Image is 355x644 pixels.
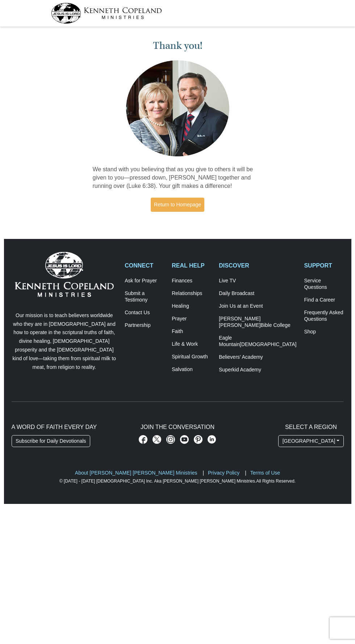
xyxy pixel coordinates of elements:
h2: CONNECT [125,262,164,269]
a: Shop [304,329,343,335]
span: Bible College [260,322,291,328]
a: Contact Us [125,310,164,316]
p: Our mission is to teach believers worldwide who they are in [DEMOGRAPHIC_DATA] and how to operate... [12,311,117,372]
h2: REAL HELP [172,262,211,269]
a: Believers’ Academy [219,354,296,361]
a: Frequently AskedQuestions [304,310,343,323]
a: Partnership [125,322,164,329]
h1: Thank you! [93,40,263,52]
a: [PERSON_NAME] [PERSON_NAME]Bible College [219,316,296,329]
span: A Word of Faith Every Day [12,424,97,430]
a: Service Questions [304,278,343,291]
button: [GEOGRAPHIC_DATA] [278,435,343,447]
a: Return to Homepage [151,198,204,212]
a: Daily Broadcast [219,290,296,297]
img: kcm-header-logo.svg [51,3,162,24]
a: Submit a Testimony [125,290,164,303]
a: Eagle Mountain[DEMOGRAPHIC_DATA] [219,335,296,348]
a: Join Us at an Event [219,303,296,310]
span: [DEMOGRAPHIC_DATA] [240,341,297,347]
a: Faith [172,328,211,335]
a: Ask for Prayer [125,278,164,284]
a: Find a Career [304,297,343,303]
a: Salvation [172,366,211,373]
a: Subscribe for Daily Devotionals [12,435,91,447]
a: Finances [172,278,211,284]
p: We stand with you believing that as you give to others it will be given to you—pressed down, [PER... [93,165,263,190]
a: Aka [PERSON_NAME] [PERSON_NAME] Ministries. [154,479,256,484]
h2: Join The Conversation [125,424,230,430]
h2: SUPPORT [304,262,343,269]
a: Terms of Use [250,470,280,476]
img: Kenneth and Gloria [124,59,231,158]
a: Relationships [172,290,211,297]
h2: Select A Region [278,424,343,430]
a: Healing [172,303,211,310]
a: Privacy Policy [208,470,239,476]
a: © [DATE] - [DATE] [59,479,95,484]
a: Live TV [219,278,296,284]
a: Spiritual Growth [172,354,211,360]
a: Superkid Academy [219,367,296,373]
p: All Rights Reserved. [12,477,344,485]
a: [DEMOGRAPHIC_DATA] Inc. [96,479,153,484]
a: Life & Work [172,341,211,348]
a: Prayer [172,316,211,322]
h2: DISCOVER [219,262,296,269]
a: About [PERSON_NAME] [PERSON_NAME] Ministries [75,470,197,476]
img: Kenneth Copeland Ministries [15,252,114,297]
